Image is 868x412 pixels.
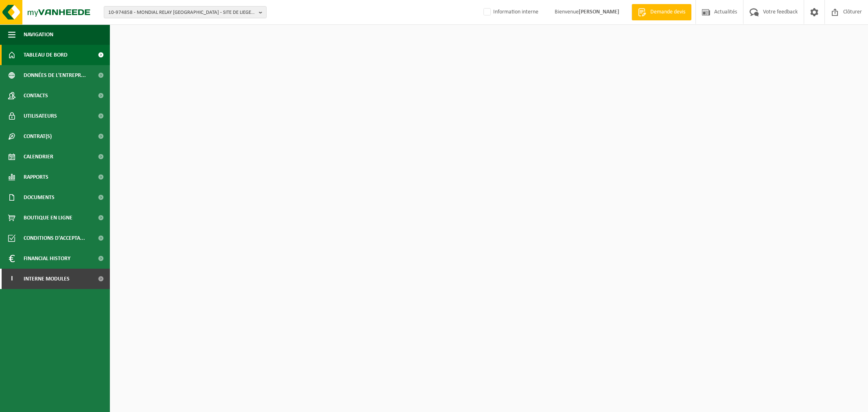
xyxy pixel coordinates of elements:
a: Demande devis [632,4,691,20]
span: Conditions d'accepta... [24,228,85,248]
span: Demande devis [648,8,687,16]
span: Rapports [24,167,48,187]
span: Contacts [24,85,48,106]
span: Financial History [24,248,70,269]
span: I [8,269,15,289]
span: Interne modules [24,269,70,289]
span: Navigation [24,24,53,45]
span: Utilisateurs [24,106,57,126]
span: 10-974858 - MONDIAL RELAY [GEOGRAPHIC_DATA] - SITE DE LIEGE 5217 - [GEOGRAPHIC_DATA] [108,7,256,19]
span: Documents [24,187,55,208]
span: Calendrier [24,147,53,167]
strong: [PERSON_NAME] [579,9,619,15]
span: Boutique en ligne [24,208,72,228]
span: Tableau de bord [24,45,68,65]
button: 10-974858 - MONDIAL RELAY [GEOGRAPHIC_DATA] - SITE DE LIEGE 5217 - [GEOGRAPHIC_DATA] [104,6,267,18]
label: Information interne [482,6,538,18]
span: Données de l'entrepr... [24,65,86,85]
span: Contrat(s) [24,126,52,147]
